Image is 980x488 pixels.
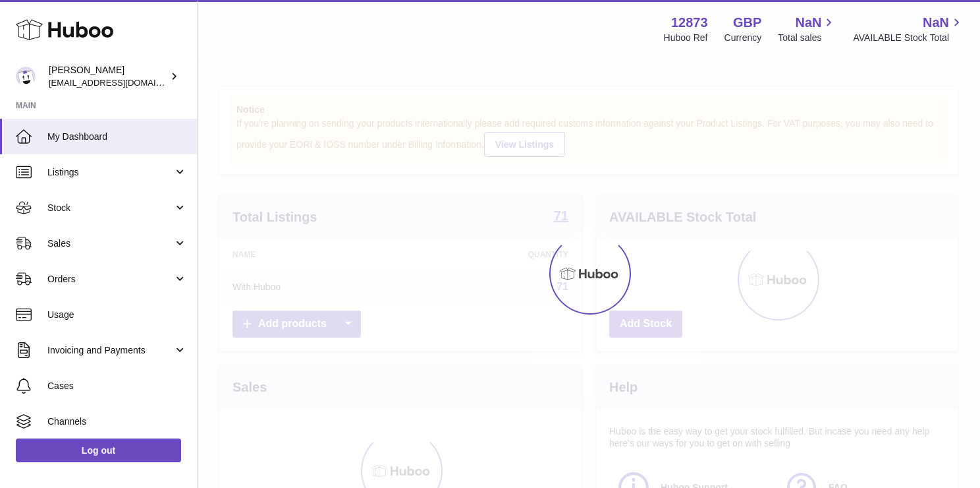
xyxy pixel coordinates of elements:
[49,77,194,88] span: [EMAIL_ADDRESS][DOMAIN_NAME]
[795,14,821,32] span: NaN
[923,14,949,32] span: NaN
[47,344,173,357] span: Invoicing and Payments
[47,131,187,143] span: My Dashboard
[47,415,187,428] span: Channels
[47,202,173,214] span: Stock
[47,237,173,250] span: Sales
[16,439,181,462] a: Log out
[664,32,708,44] div: Huboo Ref
[671,14,708,32] strong: 12873
[778,32,836,44] span: Total sales
[16,67,36,86] img: tikhon.oleinikov@sleepandglow.com
[47,380,187,392] span: Cases
[778,14,836,44] a: NaN Total sales
[47,166,173,179] span: Listings
[49,64,167,89] div: [PERSON_NAME]
[733,14,761,32] strong: GBP
[853,32,964,44] span: AVAILABLE Stock Total
[853,14,964,44] a: NaN AVAILABLE Stock Total
[724,32,762,44] div: Currency
[47,309,187,321] span: Usage
[47,273,173,286] span: Orders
